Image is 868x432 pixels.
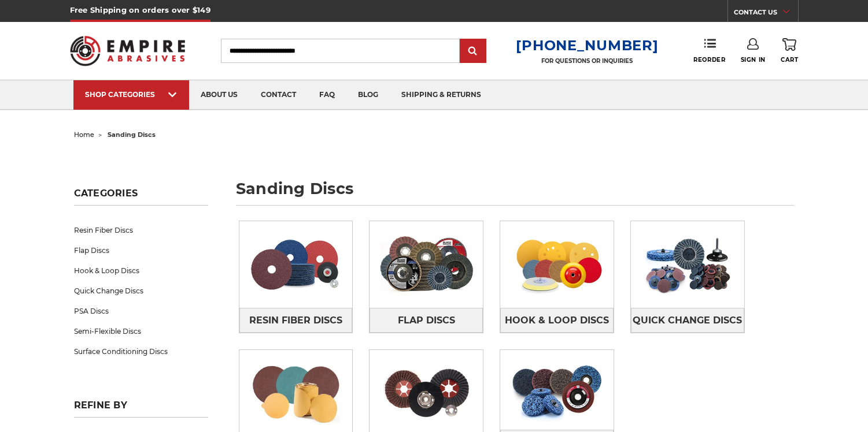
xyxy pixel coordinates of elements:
[74,131,94,139] a: home
[74,240,208,260] a: Flap Discs
[500,225,614,304] img: Hook & Loop Discs
[239,225,353,304] img: Resin Fiber Discs
[734,6,798,22] a: CONTACT US
[308,80,346,110] a: faq
[346,80,390,110] a: blog
[74,281,208,301] a: Quick Change Discs
[370,308,483,333] a: Flap Discs
[631,225,744,304] img: Quick Change Discs
[461,40,485,63] input: Submit
[108,131,156,139] span: sanding discs
[516,57,658,65] p: FOR QUESTIONS OR INQUIRIES
[74,321,208,341] a: Semi-Flexible Discs
[500,350,614,430] img: Surface Conditioning Discs
[74,341,208,362] a: Surface Conditioning Discs
[236,181,795,206] h1: sanding discs
[249,80,308,110] a: contact
[370,225,483,304] img: Flap Discs
[741,56,766,64] span: Sign In
[74,220,208,240] a: Resin Fiber Discs
[239,308,353,333] a: Resin Fiber Discs
[74,260,208,281] a: Hook & Loop Discs
[633,311,742,330] span: Quick Change Discs
[70,28,186,73] img: Empire Abrasives
[74,188,208,206] h5: Categories
[505,311,609,330] span: Hook & Loop Discs
[693,56,725,64] span: Reorder
[500,308,614,333] a: Hook & Loop Discs
[781,38,798,64] a: Cart
[74,400,208,418] h5: Refine by
[249,311,342,330] span: Resin Fiber Discs
[631,308,744,333] a: Quick Change Discs
[74,301,208,321] a: PSA Discs
[516,37,658,54] a: [PHONE_NUMBER]
[398,311,455,330] span: Flap Discs
[189,80,249,110] a: about us
[85,90,178,99] div: SHOP CATEGORIES
[781,56,798,64] span: Cart
[390,80,493,110] a: shipping & returns
[693,38,725,63] a: Reorder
